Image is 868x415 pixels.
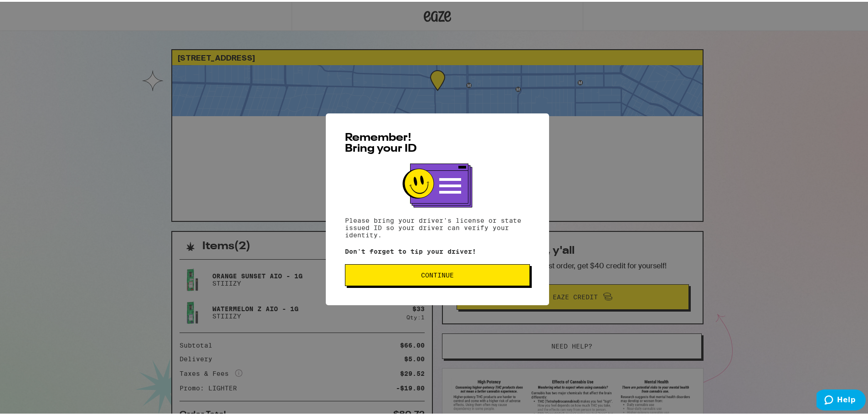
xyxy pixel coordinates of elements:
[345,215,530,237] p: Please bring your driver's license or state issued ID so your driver can verify your identity.
[345,246,530,253] p: Don't forget to tip your driver!
[345,131,417,153] span: Remember! Bring your ID
[345,262,530,284] button: Continue
[421,270,454,277] span: Continue
[817,388,866,410] iframe: Opens a widget where you can find more information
